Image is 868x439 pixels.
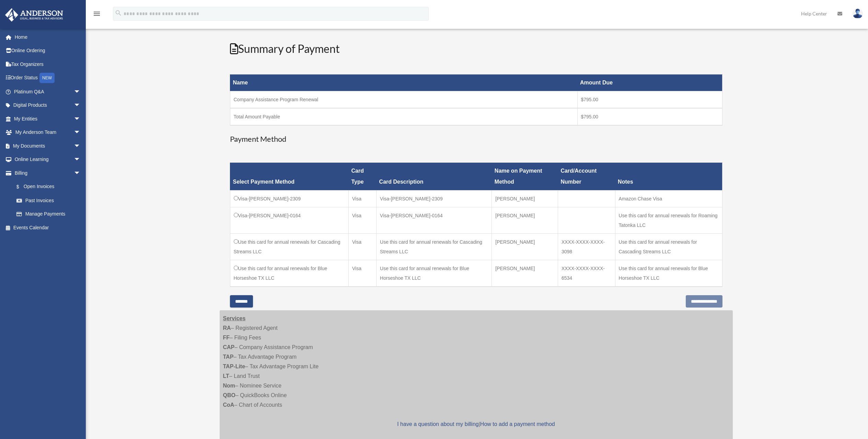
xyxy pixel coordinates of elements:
[10,180,84,194] a: $Open Invoices
[492,260,558,287] td: [PERSON_NAME]
[74,139,88,153] span: arrow_drop_down
[615,234,722,260] td: Use this card for annual renewals for Cascading Streams LLC
[348,260,376,287] td: Visa
[5,112,91,126] a: My Entitiesarrow_drop_down
[558,163,615,190] th: Card/Account Number
[230,74,577,91] th: Name
[577,108,722,125] td: $795.00
[5,30,91,44] a: Home
[74,166,88,180] span: arrow_drop_down
[74,126,88,140] span: arrow_drop_down
[230,163,348,190] th: Select Payment Method
[74,99,88,113] span: arrow_drop_down
[348,190,376,207] td: Visa
[5,44,91,58] a: Online Ordering
[74,153,88,167] span: arrow_drop_down
[377,234,492,260] td: Use this card for annual renewals for Cascading Streams LLC
[492,163,558,190] th: Name on Payment Method
[5,166,88,180] a: Billingarrow_drop_down
[3,8,65,22] img: Anderson Advisors Platinum Portal
[577,91,722,108] td: $795.00
[5,221,91,234] a: Events Calendar
[558,260,615,287] td: XXXX-XXXX-XXXX-6534
[93,12,101,18] a: menu
[5,153,91,166] a: Online Learningarrow_drop_down
[480,421,555,427] a: How to add a payment method
[230,134,722,145] h3: Payment Method
[5,99,91,112] a: Digital Productsarrow_drop_down
[10,207,88,221] a: Manage Payments
[223,419,729,429] p: |
[5,139,91,153] a: My Documentsarrow_drop_down
[230,91,577,108] td: Company Assistance Program Renewal
[115,9,122,17] i: search
[377,260,492,287] td: Use this card for annual renewals for Blue Horseshoe TX LLC
[223,363,245,369] strong: TAP-Lite
[377,207,492,234] td: Visa-[PERSON_NAME]-0164
[558,234,615,260] td: XXXX-XXXX-XXXX-3098
[230,260,348,287] td: Use this card for annual renewals for Blue Horseshoe TX LLC
[230,234,348,260] td: Use this card for annual renewals for Cascading Streams LLC
[223,383,235,389] strong: Nom
[348,163,376,190] th: Card Type
[93,10,101,18] i: menu
[10,194,88,207] a: Past Invoices
[223,325,231,331] strong: RA
[5,85,91,99] a: Platinum Q&Aarrow_drop_down
[492,207,558,234] td: [PERSON_NAME]
[377,190,492,207] td: Visa-[PERSON_NAME]-2309
[577,74,722,91] th: Amount Due
[223,335,230,340] strong: FF
[230,190,348,207] td: Visa-[PERSON_NAME]-2309
[377,163,492,190] th: Card Description
[223,373,229,379] strong: LT
[5,126,91,139] a: My Anderson Teamarrow_drop_down
[5,71,91,85] a: Order StatusNEW
[615,190,722,207] td: Amazon Chase Visa
[20,183,24,191] span: $
[492,190,558,207] td: [PERSON_NAME]
[615,207,722,234] td: Use this card for annual renewals for Roaming Tatonka LLC
[223,315,246,321] strong: Services
[230,41,722,57] h2: Summary of Payment
[615,163,722,190] th: Notes
[5,57,91,71] a: Tax Organizers
[615,260,722,287] td: Use this card for annual renewals for Blue Horseshoe TX LLC
[397,421,478,427] a: I have a question about my billing
[223,402,234,408] strong: CoA
[39,73,55,83] div: NEW
[492,234,558,260] td: [PERSON_NAME]
[74,112,88,126] span: arrow_drop_down
[348,234,376,260] td: Visa
[223,344,235,350] strong: CAP
[223,392,235,398] strong: QBO
[74,85,88,99] span: arrow_drop_down
[230,108,577,125] td: Total Amount Payable
[348,207,376,234] td: Visa
[853,9,863,19] img: User Pic
[230,207,348,234] td: Visa-[PERSON_NAME]-0164
[223,354,234,360] strong: TAP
